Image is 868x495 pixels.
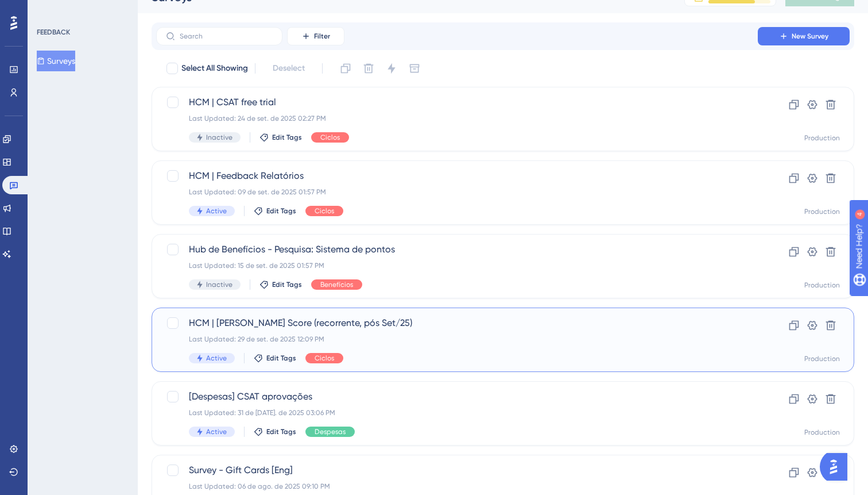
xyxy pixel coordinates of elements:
[266,427,296,436] span: Edit Tags
[804,354,840,363] div: Production
[189,95,725,109] span: HCM | CSAT free trial
[320,133,340,142] span: Ciclos
[189,243,725,256] span: Hub de Benefícios - Pesquisa: Sistema de pontos
[37,28,70,37] div: FEEDBACK
[189,169,725,183] span: HCM | Feedback Relatórios
[189,316,725,330] span: HCM | [PERSON_NAME] Score (recorrente, pós Set/25)
[80,6,83,15] div: 4
[804,428,840,437] div: Production
[189,482,725,491] div: Last Updated: 06 de ago. de 2025 09:10 PM
[758,27,850,45] button: New Survey
[37,51,75,71] button: Surveys
[266,206,296,216] span: Edit Tags
[189,187,725,197] div: Last Updated: 09 de set. de 2025 01:57 PM
[259,133,302,142] button: Edit Tags
[189,463,725,477] span: Survey - Gift Cards [Eng]
[189,261,725,270] div: Last Updated: 15 de set. de 2025 01:57 PM
[189,114,725,123] div: Last Updated: 24 de set. de 2025 02:27 PM
[206,206,227,216] span: Active
[315,206,334,216] span: Ciclos
[820,450,854,484] iframe: UserGuiding AI Assistant Launcher
[272,280,302,289] span: Edit Tags
[181,62,248,75] span: Select All Showing
[254,427,296,436] button: Edit Tags
[254,206,296,216] button: Edit Tags
[804,133,840,143] div: Production
[189,335,725,344] div: Last Updated: 29 de set. de 2025 12:09 PM
[259,280,302,289] button: Edit Tags
[266,354,296,363] span: Edit Tags
[804,281,840,290] div: Production
[273,62,305,75] span: Deselect
[27,3,72,17] span: Need Help?
[206,133,232,142] span: Inactive
[314,32,330,41] span: Filter
[792,32,828,41] span: New Survey
[315,427,346,436] span: Despesas
[287,27,344,45] button: Filter
[206,280,232,289] span: Inactive
[189,408,725,417] div: Last Updated: 31 de [DATE]. de 2025 03:06 PM
[262,58,315,79] button: Deselect
[206,354,227,363] span: Active
[206,427,227,436] span: Active
[272,133,302,142] span: Edit Tags
[254,354,296,363] button: Edit Tags
[180,32,273,40] input: Search
[804,207,840,216] div: Production
[320,280,353,289] span: Benefícios
[189,390,725,404] span: [Despesas] CSAT aprovações
[315,354,334,363] span: Ciclos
